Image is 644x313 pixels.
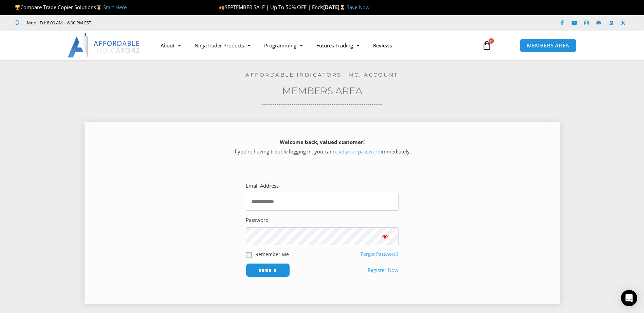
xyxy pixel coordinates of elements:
[520,39,576,53] a: MEMBERS AREA
[154,38,188,53] a: About
[323,4,347,11] strong: [DATE]
[347,4,370,11] a: Save Now
[15,4,127,11] span: Compare Trade Copier Solutions
[245,71,399,78] a: Affordable Indicators, Inc. Account
[246,181,279,191] label: Email Address
[246,215,269,225] label: Password
[25,19,91,27] span: Mon - Fri: 8:00 AM – 6:00 PM EST
[340,5,345,10] img: ⌛
[361,251,399,257] a: Forgot Password?
[280,139,365,145] strong: Welcome back, valued customer!
[219,4,323,11] span: SEPTEMBER SALE | Up To 50% OFF | Ends
[219,5,224,10] img: 🍂
[621,290,637,306] div: Open Intercom Messenger
[255,251,289,258] label: Remember Me
[68,33,141,58] img: LogoAI | Affordable Indicators – NinjaTrader
[310,38,366,53] a: Futures Trading
[472,36,502,55] a: 0
[96,138,548,156] p: If you’re having trouble logging in, you can immediately.
[366,38,399,53] a: Reviews
[257,38,310,53] a: Programming
[371,227,399,245] button: Show password
[188,38,257,53] a: NinjaTrader Products
[333,148,381,155] a: reset your password
[282,85,362,97] a: Members Area
[96,5,102,10] img: 🥇
[101,19,203,26] iframe: Customer reviews powered by Trustpilot
[103,4,127,11] a: Start Here
[489,38,494,44] span: 0
[368,266,399,275] a: Register Now
[15,5,20,10] img: 🏆
[154,38,474,53] nav: Menu
[527,43,569,48] span: MEMBERS AREA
